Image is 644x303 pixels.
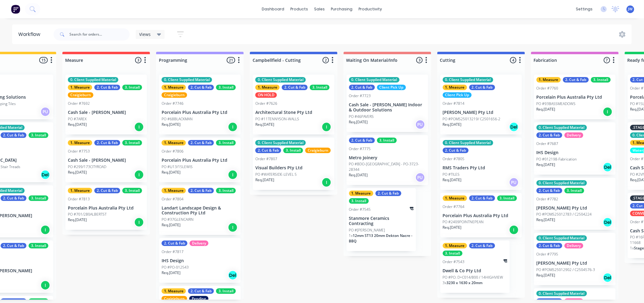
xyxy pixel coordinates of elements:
[349,207,371,212] div: Order #7545
[68,110,145,115] p: Cash Sale - [PERSON_NAME]
[162,85,186,90] div: 1. Measure
[537,217,555,223] p: Req. [DATE]
[162,288,186,294] div: 1. Measure
[162,196,184,202] div: Order #7804
[94,140,120,146] div: 2. Cut & Fab
[628,6,633,12] span: JW
[443,116,501,122] p: PO #POMS25013219/ C2501656-2
[356,5,385,14] div: productivity
[255,85,280,90] div: 1. Measure
[537,86,558,91] div: Order #7760
[162,265,189,270] p: PO #PO-012543
[311,5,328,14] div: sales
[1,132,26,138] div: 2. Cut & Fab
[162,296,187,301] div: Craigieburn
[377,85,406,90] div: Client Pick Up
[228,122,238,132] div: I
[591,77,611,83] div: 3. Install
[447,280,483,285] span: 3230 x 1630 x 20mm
[310,85,330,90] div: 3. Install
[216,288,236,294] div: 3. Install
[255,122,274,127] p: Req. [DATE]
[349,102,426,113] p: Cash Sale - [PERSON_NAME] Indoor & Outdoor Solutions
[68,206,145,211] p: Porcelain Plus Australia Pty Ltd
[509,122,519,132] div: Del
[68,188,92,193] div: 1. Measure
[443,177,462,183] p: Req. [DATE]
[68,158,145,163] p: Cash Sale - [PERSON_NAME]
[440,193,522,238] div: 1. Measure2. Cut & Fab3. InstallOrder #7764Porcelain Plus Australia Pty LtdPO #2409POINTNEPEANReq...
[228,223,238,232] div: I
[328,5,356,14] div: purchasing
[228,270,238,280] div: Del
[377,138,397,143] div: 3. Install
[255,77,306,83] div: 0. Client Supplied Material
[443,140,493,146] div: 0. Client Supplied Material
[282,85,308,90] div: 2. Cut & Fab
[94,188,120,193] div: 2. Cut & Fab
[537,77,561,83] div: 1. Measure
[122,140,142,146] div: 3. Install
[537,180,587,186] div: 0. Client Supplied Material
[216,140,236,146] div: 3. Install
[139,31,151,37] span: Views
[29,243,48,248] div: 3. Install
[443,213,520,218] p: Porcelain Plus Australia Pty Ltd
[255,148,281,153] div: 2. Cut & Fab
[1,196,26,201] div: 2. Cut & Fab
[443,77,493,83] div: 0. Client Supplied Material
[18,31,43,38] div: Workflow
[40,225,50,235] div: I
[134,122,144,132] div: I
[565,132,583,138] div: Delivery
[68,140,92,146] div: 1. Measure
[443,122,462,127] p: Req. [DATE]
[134,170,144,180] div: I
[255,92,277,98] div: ON HOLD
[537,132,562,138] div: 2. Cut & Fab
[349,161,426,172] p: PO #BDO-[GEOGRAPHIC_DATA] - PO-3723-28344
[162,258,238,263] p: IHS Design
[68,217,87,223] p: Req. [DATE]
[68,101,90,106] div: Order #7692
[255,110,332,115] p: Architectural Stone Pty Ltd
[322,122,331,132] div: I
[216,85,236,90] div: 3. Install
[122,85,142,90] div: 3. Install
[29,132,48,138] div: 3. Install
[162,116,193,122] p: PO #68BLACKMAN
[305,148,331,153] div: Craigieburn
[347,188,416,251] div: 1. Measure2. Cut & Fab3. InstallOrder #7545Stanmore Ceramics ContractingPO #[PERSON_NAME]1x12mm S...
[537,188,562,193] div: 2. Cut & Fab
[159,238,241,283] div: 2. Cut & FabDeliveryOrder #7817IHS DesignPO #PO-012543Req.[DATE]Del
[537,150,613,155] p: IHS Design
[443,101,465,106] div: Order #7814
[159,185,241,235] div: 1. Measure2. Cut & Fab3. InstallOrder #7804Landart Landscape Design & Construction Pty LtdPO #37G...
[415,120,425,129] div: PU
[94,85,120,90] div: 2. Cut & Fab
[255,172,297,177] p: PO #WATERSIDE-LEVEL 5
[563,77,589,83] div: 2. Cut & Fab
[255,101,277,106] div: Order #7626
[68,164,106,170] p: PO #299/173CITYROAD
[228,170,238,180] div: I
[349,191,373,196] div: 1. Measure
[40,170,50,180] div: Del
[253,75,334,135] div: 0. Client Supplied Material1. Measure2. Cut & Fab3. InstallON HOLDOrder #7626Architectural Stone ...
[162,170,180,175] p: Req. [DATE]
[537,125,587,130] div: 0. Client Supplied Material
[603,107,613,117] div: I
[188,288,214,294] div: 2. Cut & Fab
[509,178,519,187] div: PU
[162,222,180,228] p: Req. [DATE]
[162,241,187,246] div: 2. Cut & Fab
[162,122,180,127] p: Req. [DATE]
[162,270,180,276] p: Req. [DATE]
[509,225,519,235] div: I
[537,157,577,162] p: PO #012198-Fabrication
[188,140,214,146] div: 2. Cut & Fab
[537,252,558,257] div: Order #7795
[159,138,241,182] div: 1. Measure2. Cut & Fab3. InstallOrder #7806Porcelain Plus Australia Pty LtdPO #U13/15LEWISReq.[DA...
[349,155,426,160] p: Metro Joinery
[65,138,147,182] div: 1. Measure2. Cut & Fab3. InstallOrder #7753Cash Sale - [PERSON_NAME]PO #299/173CITYROADReq.[DATE]I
